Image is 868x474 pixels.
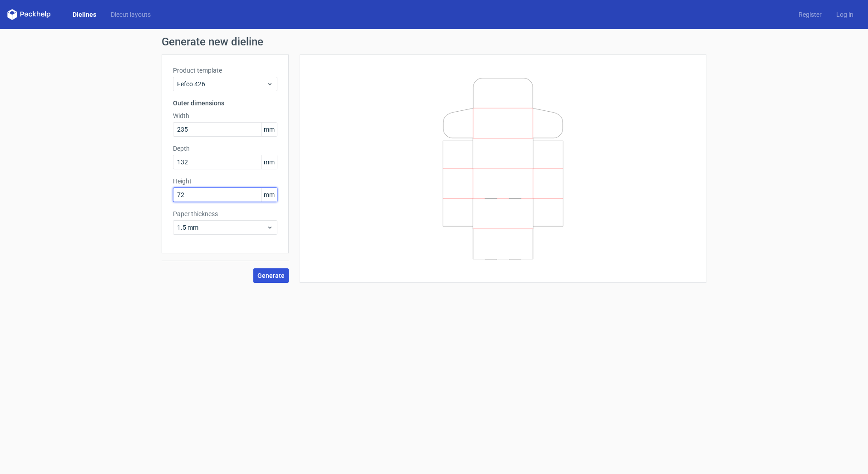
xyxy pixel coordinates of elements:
span: Fefco 426 [177,79,266,89]
span: mm [261,188,277,202]
label: Height [173,177,277,186]
h1: Generate new dieline [162,36,706,47]
label: Product template [173,66,277,75]
span: Generate [257,272,285,279]
span: 1.5 mm [177,223,266,232]
label: Width [173,111,277,120]
span: mm [261,155,277,169]
label: Depth [173,144,277,153]
h3: Outer dimensions [173,99,277,108]
a: Log in [829,10,861,19]
a: Dielines [65,10,104,19]
label: Paper thickness [173,209,277,218]
a: Register [791,10,829,19]
a: Diecut layouts [104,10,158,19]
span: mm [261,123,277,136]
button: Generate [253,268,289,283]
